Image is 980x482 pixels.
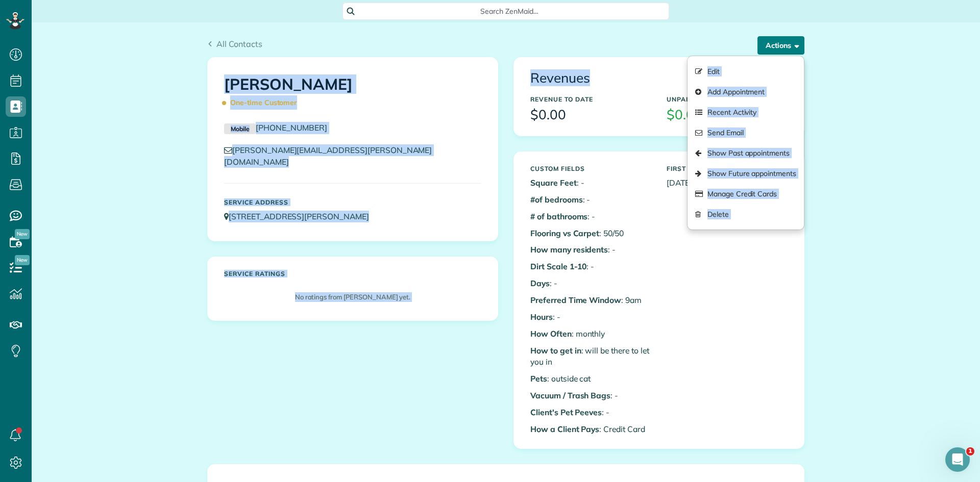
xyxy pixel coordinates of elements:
[530,312,553,322] b: Hours
[224,122,327,133] a: Mobile[PHONE_NUMBER]
[667,165,788,172] h5: First Serviced On
[688,61,804,82] a: Edit
[688,102,804,122] a: Recent Activity
[757,36,804,55] button: Actions
[530,390,610,400] b: Vacuum / Trash Bags
[688,163,804,184] a: Show Future appointments
[530,345,651,368] p: : will be there to let you in
[207,38,262,50] a: All Contacts
[216,39,262,49] span: All Contacts
[224,211,379,221] a: [STREET_ADDRESS][PERSON_NAME]
[530,278,550,288] b: Days
[530,407,651,418] p: : -
[530,345,581,356] b: How to get in
[530,228,599,238] b: Flooring vs Carpet
[667,177,788,189] p: [DATE]
[667,108,788,122] h3: $0.00
[530,177,577,188] b: Square Feet
[15,229,30,239] span: New
[530,373,547,384] b: Pets
[530,165,651,172] h5: Custom Fields
[688,184,804,204] a: Manage Credit Cards
[530,390,651,401] p: : -
[688,143,804,163] a: Show Past appointments
[530,177,651,189] p: : -
[966,447,974,455] span: 1
[530,211,587,221] b: # of bathrooms
[530,311,651,323] p: : -
[688,122,804,143] a: Send Email
[530,244,651,256] p: : -
[229,292,476,302] p: No ratings from [PERSON_NAME] yet.
[667,96,788,103] h5: Unpaid Balance
[688,82,804,102] a: Add Appointment
[224,76,481,112] h1: [PERSON_NAME]
[224,94,302,112] span: One-time Customer
[530,423,651,435] p: : Credit Card
[530,194,583,205] b: #of bedrooms
[530,328,572,339] b: How Often
[530,277,651,289] p: : -
[530,424,599,434] b: How a Client Pays
[224,145,432,167] a: [PERSON_NAME][EMAIL_ADDRESS][PERSON_NAME][DOMAIN_NAME]
[530,261,651,272] p: : -
[530,295,621,305] b: Preferred Time Window
[530,244,608,255] b: How many residents
[224,199,481,206] h5: Service Address
[530,71,788,86] h3: Revenues
[530,373,651,385] p: : outside cat
[530,194,651,206] p: : -
[530,407,602,417] b: Client's Pet Peeves
[224,270,481,277] h5: Service ratings
[688,204,804,224] a: Delete
[530,328,651,340] p: : monthly
[530,211,651,222] p: : -
[945,447,970,472] iframe: Intercom live chat
[15,255,30,265] span: New
[224,123,256,135] small: Mobile
[530,294,651,306] p: : 9am
[530,108,651,122] h3: $0.00
[530,227,651,239] p: : 50/50
[530,96,651,103] h5: Revenue to Date
[530,261,586,271] b: Dirt Scale 1-10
